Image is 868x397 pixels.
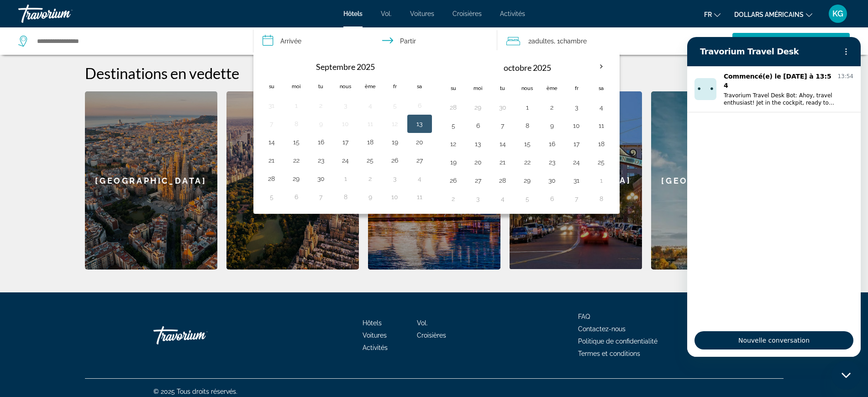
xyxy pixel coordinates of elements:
button: Jour 19 [446,156,461,169]
a: [GEOGRAPHIC_DATA] [651,91,784,270]
a: Croisières [452,10,482,17]
iframe: Bouton de lancement de la fenêtre de messagerie, conversation en cours [831,360,861,390]
h2: Destinations en vedette [85,64,784,82]
font: adultes [531,37,554,45]
button: Jour 5 [446,119,461,132]
a: Voitures [363,332,387,339]
button: Jour 4 [495,192,510,205]
font: © 2025 Tous droits réservés. [153,388,237,395]
button: Jour 10 [388,191,402,203]
button: Jour 7 [264,117,279,130]
button: Jour 2 [363,172,378,185]
button: Jour 4 [412,172,427,185]
button: Voyageurs : 2 adultes, 0 enfants [497,27,732,55]
button: Jour 7 [569,192,584,205]
button: Jour 9 [545,119,559,132]
button: Dates d'arrivée et de départ [253,27,498,55]
a: Travorium [153,322,245,349]
button: Jour 22 [520,156,535,169]
font: Vol. [381,10,392,17]
button: Jour 30 [545,174,559,187]
button: Jour 29 [471,101,485,114]
button: Jour 30 [314,172,328,185]
font: Vol. [417,319,428,327]
button: Jour 29 [289,172,304,185]
button: Jour 6 [289,191,304,203]
font: octobre 2025 [504,63,551,73]
button: Jour 6 [412,99,427,112]
button: Jour 2 [545,101,559,114]
button: Jour 16 [314,136,328,148]
button: Jour 7 [314,191,328,203]
div: [GEOGRAPHIC_DATA] [85,91,217,270]
button: Jour 1 [594,174,609,187]
a: Voitures [410,10,434,17]
button: Jour 19 [388,136,402,148]
button: Chercher [732,33,850,49]
button: Jour 8 [594,192,609,205]
button: Jour 26 [446,174,461,187]
button: Jour 17 [338,136,353,148]
div: [US_STATE] [226,91,359,270]
button: Jour 6 [471,119,485,132]
a: Hôtels [363,319,382,327]
button: Jour 23 [314,154,328,167]
button: Jour 15 [520,138,535,150]
button: Jour 18 [363,136,378,148]
button: Jour 31 [569,174,584,187]
font: Chambre [560,37,587,45]
button: Jour 11 [412,191,427,203]
button: Jour 21 [495,156,510,169]
button: Jour 3 [471,192,485,205]
font: dollars américains [734,11,804,18]
font: Septembre 2025 [316,62,375,72]
button: Jour 21 [264,154,279,167]
button: Jour 17 [569,138,584,150]
button: Jour 6 [545,192,559,205]
button: Jour 1 [338,172,353,185]
button: Jour 22 [289,154,304,167]
button: Jour 4 [363,99,378,112]
button: Jour 20 [471,156,485,169]
button: Jour 3 [569,101,584,114]
button: Jour 24 [338,154,353,167]
button: Jour 13 [471,138,485,150]
button: Jour 3 [338,99,353,112]
button: Menu utilisateur [826,4,850,23]
button: Jour 5 [520,192,535,205]
a: Contactez-nous [578,325,626,333]
font: Politique de confidentialité [578,338,658,345]
button: Mois prochain [589,56,614,77]
font: KG [832,9,843,18]
button: Jour 5 [264,191,279,203]
a: Hôtels [343,10,363,17]
a: Travorium [18,2,110,26]
button: Jour 11 [363,117,378,130]
button: Jour 1 [520,101,535,114]
a: Activités [500,10,525,17]
button: Jour 7 [495,119,510,132]
button: Changer de devise [734,8,812,21]
button: Jour 13 [412,117,427,130]
button: Jour 16 [545,138,559,150]
font: fr [704,11,712,18]
a: Termes et conditions [578,350,640,357]
font: FAQ [578,313,590,320]
iframe: Fenêtre de messagerie [687,37,861,357]
button: Jour 8 [520,119,535,132]
button: Jour 9 [363,191,378,203]
button: Jour 27 [412,154,427,167]
font: Activités [363,344,388,351]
